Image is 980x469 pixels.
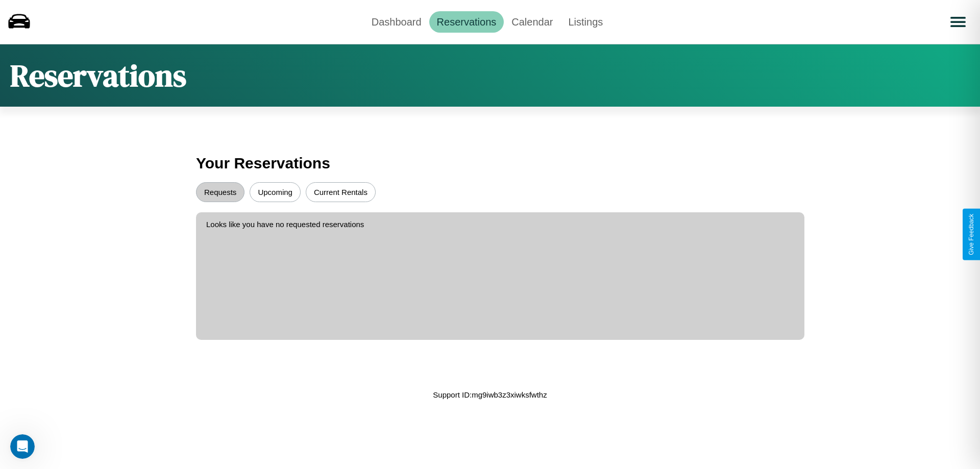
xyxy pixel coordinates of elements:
[196,150,784,177] h3: Your Reservations
[968,214,975,255] div: Give Feedback
[429,11,504,33] a: Reservations
[196,182,244,202] button: Requests
[560,11,610,33] a: Listings
[10,434,35,459] iframe: Intercom live chat
[250,182,301,202] button: Upcoming
[206,217,794,231] p: Looks like you have no requested reservations
[504,11,560,33] a: Calendar
[364,11,429,33] a: Dashboard
[944,8,972,36] button: Open menu
[306,182,376,202] button: Current Rentals
[433,388,547,402] p: Support ID: mg9iwb3z3xiwksfwthz
[10,55,186,96] h1: Reservations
